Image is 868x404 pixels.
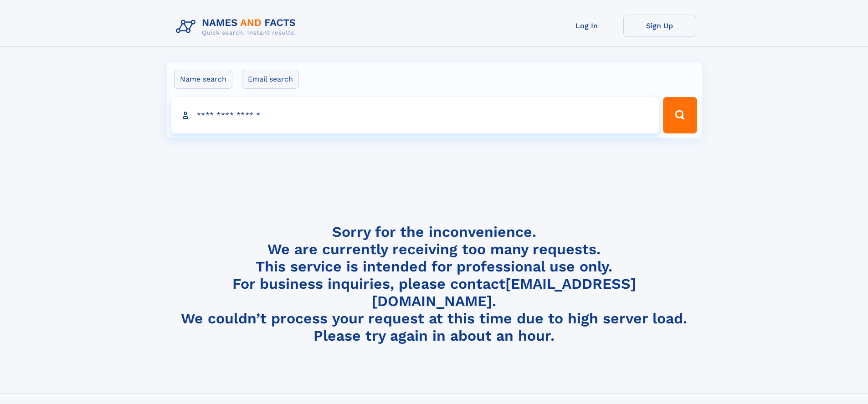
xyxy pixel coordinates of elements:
[242,70,299,89] label: Email search
[171,97,659,133] input: search input
[550,15,623,37] a: Log In
[623,15,696,37] a: Sign Up
[172,15,303,39] img: Logo Names and Facts
[172,223,696,345] h4: Sorry for the inconvenience. We are currently receiving too many requests. This service is intend...
[663,97,697,133] button: Search Button
[372,275,636,310] a: [EMAIL_ADDRESS][DOMAIN_NAME]
[174,70,232,89] label: Name search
